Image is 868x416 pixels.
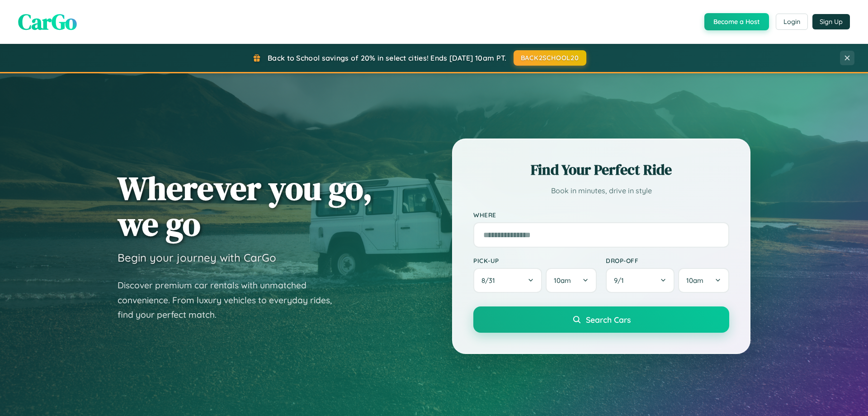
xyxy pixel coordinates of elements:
button: 10am [546,268,597,293]
label: Pick-up [473,257,597,264]
p: Book in minutes, drive in style [473,184,729,197]
button: 9/1 [606,268,675,293]
button: 8/31 [473,268,542,293]
span: Back to School savings of 20% in select cities! Ends [DATE] 10am PT. [268,53,506,62]
label: Drop-off [606,257,729,264]
label: Where [473,211,729,219]
button: Sign Up [812,14,850,29]
span: CarGo [18,7,77,37]
h1: Wherever you go, we go [118,170,373,242]
span: 8 / 31 [481,276,500,285]
span: 9 / 1 [614,276,628,285]
button: Become a Host [704,13,769,30]
span: 10am [554,276,571,285]
span: 10am [686,276,703,285]
span: Search Cars [586,315,631,325]
button: BACK2SCHOOL20 [514,50,586,66]
h2: Find Your Perfect Ride [473,160,729,180]
button: 10am [678,268,729,293]
button: Login [776,14,808,30]
p: Discover premium car rentals with unmatched convenience. From luxury vehicles to everyday rides, ... [118,278,344,322]
button: Search Cars [473,306,729,333]
h3: Begin your journey with CarGo [118,251,276,264]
